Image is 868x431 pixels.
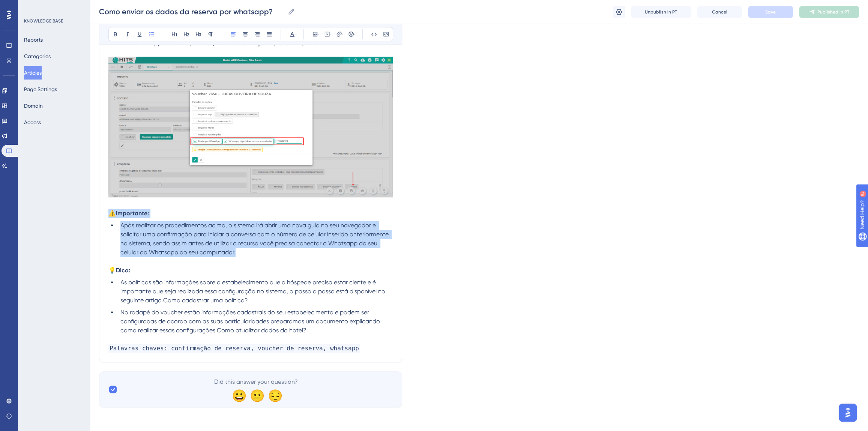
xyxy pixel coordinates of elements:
div: 9+ [51,4,56,10]
button: Access [24,116,41,129]
span: No rodapé do voucher estão informações cadastrais do seu estabelecimento e podem ser configuradas... [120,309,381,334]
span: Save [765,9,776,15]
button: Cancel [697,6,742,18]
strong: 💡Dica: [108,267,130,274]
span: Published in PT [817,9,849,15]
span: Marque esta opção para enviar o voucher via WhatsApp, incluindo políticas, termos e condições que... [132,30,392,47]
span: Need Help? [18,2,47,11]
span: As políticas são informações sobre o estabelecimento que o hóspede precisa estar ciente e é impor... [120,279,387,304]
div: 😀 [232,389,244,401]
span: Palavras chaves: confirmação de reserva, voucher de reserva, whatsapp [108,344,360,353]
button: Unpublish in PT [631,6,691,18]
button: Save [748,6,793,18]
span: Após realizar os procedimentos acima, o sistema irá abrir uma nova guia no seu navegador e solici... [120,222,390,256]
button: Reports [24,33,43,47]
button: Page Settings [24,83,57,96]
span: Did this answer your question? [214,377,298,386]
iframe: UserGuiding AI Assistant Launcher [836,401,859,424]
input: Article Name [99,6,285,17]
div: KNOWLEDGE BASE [24,18,63,24]
span: Cancel [712,9,727,15]
div: 😐 [250,389,262,401]
button: Articles [24,66,42,80]
button: Categories [24,50,51,63]
span: Unpublish in PT [645,9,677,15]
div: 😔 [268,389,280,401]
button: Published in PT [799,6,859,18]
strong: ⚠️Importante: [108,210,149,217]
button: Domain [24,99,43,113]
